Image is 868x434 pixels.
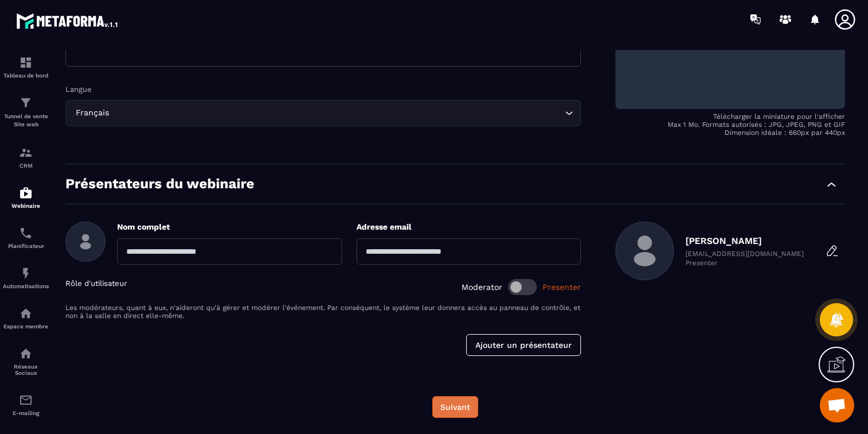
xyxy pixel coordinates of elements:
[16,10,119,31] img: logo
[19,146,33,160] img: formation
[3,87,49,137] a: formationformationTunnel de vente Site web
[65,304,581,320] p: Les modérateurs, quant à eux, n'aideront qu'à gérer et modérer l'événement. Par conséquent, le sy...
[542,282,581,292] span: Presenter
[3,72,49,79] p: Tableau de bord
[19,347,33,361] img: social-network
[65,176,254,192] p: Présentateurs du webinaire
[3,283,49,289] p: Automatisations
[685,259,804,267] p: Presenter
[3,298,49,338] a: automationsautomationsEspace membre
[3,162,49,169] p: CRM
[685,250,804,258] p: [EMAIL_ADDRESS][DOMAIN_NAME]
[3,47,49,87] a: formationformationTableau de bord
[3,137,49,177] a: formationformationCRM
[432,396,478,418] button: Suivant
[615,129,845,137] p: Dimension idéale : 660px par 440px
[3,177,49,218] a: automationsautomationsWebinaire
[3,385,49,425] a: emailemailE-mailing
[3,323,49,330] p: Espace membre
[3,243,49,249] p: Planificateur
[3,338,49,385] a: social-networksocial-networkRéseaux Sociaux
[3,363,49,376] p: Réseaux Sociaux
[462,282,502,292] span: Moderator
[19,266,33,280] img: automations
[3,113,49,129] p: Tunnel de vente Site web
[19,56,33,69] img: formation
[3,203,49,209] p: Webinaire
[19,307,33,320] img: automations
[65,100,581,126] div: Search for option
[73,107,111,119] span: Français
[3,218,49,258] a: schedulerschedulerPlanificateur
[820,388,854,423] div: Ouvrir le chat
[65,279,127,295] p: Rôle d'utilisateur
[19,226,33,240] img: scheduler
[3,258,49,298] a: automationsautomationsAutomatisations
[19,186,33,200] img: automations
[356,222,582,232] p: Adresse email
[19,393,33,407] img: email
[685,235,804,246] p: [PERSON_NAME]
[615,113,845,121] p: Télécharger la miniature pour l'afficher
[3,410,49,416] p: E-mailing
[615,121,845,129] p: Max 1 Mo. Formats autorisés : JPG, JPEG, PNG et GIF
[111,107,562,119] input: Search for option
[117,222,342,232] p: Nom complet
[19,96,33,110] img: formation
[466,334,581,356] button: Ajouter un présentateur
[65,85,92,94] label: Langue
